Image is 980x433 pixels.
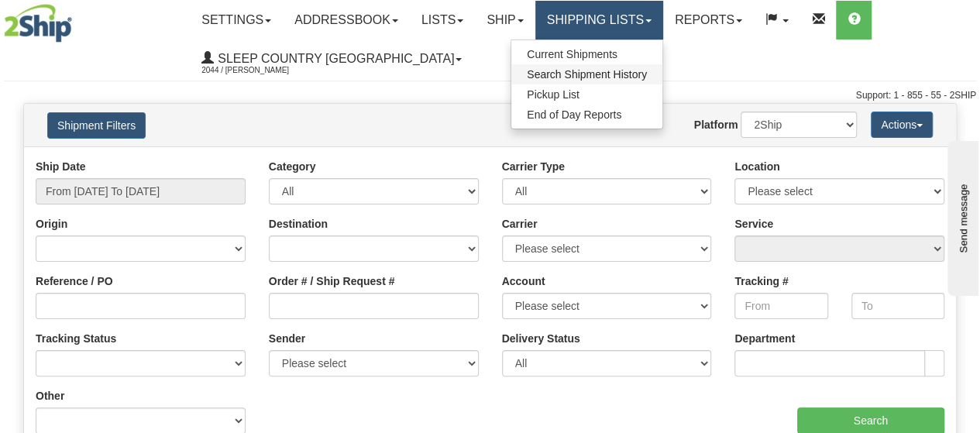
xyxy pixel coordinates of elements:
span: 2044 / [PERSON_NAME] [201,63,318,78]
input: From [734,293,827,319]
iframe: chat widget [944,137,978,295]
span: Pickup List [527,88,579,101]
label: Destination [269,216,328,232]
label: Service [734,216,773,232]
button: Actions [871,112,933,138]
label: Category [269,159,316,174]
span: End of Day Reports [527,108,621,121]
span: Current Shipments [527,48,617,60]
a: Lists [410,1,475,40]
a: Settings [190,1,283,40]
label: Account [502,273,545,289]
label: Department [734,331,795,346]
a: Shipping lists [535,1,663,40]
a: Ship [475,1,535,40]
a: Reports [663,1,754,40]
input: To [851,293,944,319]
label: Platform [694,117,738,132]
label: Origin [36,216,67,232]
a: Current Shipments [511,44,662,64]
span: Sleep Country [GEOGRAPHIC_DATA] [214,52,454,65]
label: Other [36,388,64,404]
label: Delivery Status [502,331,580,346]
div: Send message [12,13,143,25]
label: Tracking # [734,273,788,289]
img: logo2044.jpg [4,4,72,43]
label: Order # / Ship Request # [269,273,395,289]
label: Tracking Status [36,331,116,346]
div: Support: 1 - 855 - 55 - 2SHIP [4,89,976,102]
label: Carrier [502,216,538,232]
a: Sleep Country [GEOGRAPHIC_DATA] 2044 / [PERSON_NAME] [190,40,473,78]
label: Carrier Type [502,159,565,174]
button: Shipment Filters [47,112,146,139]
label: Location [734,159,779,174]
a: Pickup List [511,84,662,105]
label: Ship Date [36,159,86,174]
label: Reference / PO [36,273,113,289]
a: Search Shipment History [511,64,662,84]
span: Search Shipment History [527,68,647,81]
a: Addressbook [283,1,410,40]
label: Sender [269,331,305,346]
a: End of Day Reports [511,105,662,125]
